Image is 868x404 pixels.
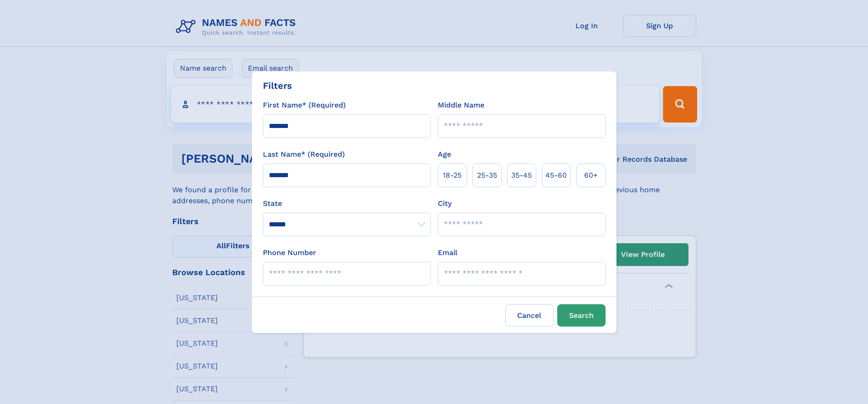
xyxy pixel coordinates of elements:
[263,149,345,160] label: Last Name* (Required)
[505,304,554,327] label: Cancel
[477,170,497,181] span: 25‑35
[438,247,457,258] label: Email
[511,170,532,181] span: 35‑45
[438,100,484,111] label: Middle Name
[584,170,598,181] span: 60+
[263,79,292,92] div: Filters
[438,149,451,160] label: Age
[443,170,462,181] span: 18‑25
[263,198,431,209] label: State
[438,198,452,209] label: City
[545,170,567,181] span: 45‑60
[263,100,346,111] label: First Name* (Required)
[263,247,316,258] label: Phone Number
[557,304,606,327] button: Search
